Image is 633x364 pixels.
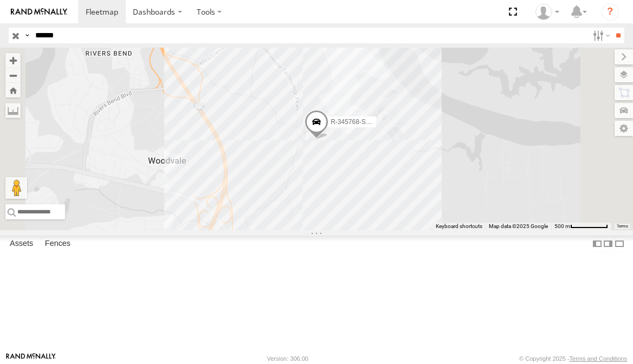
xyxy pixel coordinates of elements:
[23,28,31,43] label: Search Query
[267,355,308,362] div: Version: 306.00
[614,236,625,251] label: Hide Summary Table
[602,3,619,21] i: ?
[5,83,21,97] button: Zoom Home
[519,355,627,362] div: © Copyright 2025 -
[532,4,563,20] div: Laura Shifflett
[5,68,21,83] button: Zoom out
[551,223,611,230] button: Map Scale: 500 m per 66 pixels
[6,353,56,364] a: Visit our Website
[617,224,628,229] a: Terms (opens in new tab)
[603,236,613,251] label: Dock Summary Table to the Right
[5,53,21,68] button: Zoom in
[11,8,67,16] img: rand-logo.svg
[436,223,482,230] button: Keyboard shortcuts
[570,355,627,362] a: Terms and Conditions
[489,223,548,229] span: Map data ©2025 Google
[331,118,379,125] span: R-345768-Swing
[615,121,633,136] label: Map Settings
[592,236,603,251] label: Dock Summary Table to the Left
[5,177,27,199] button: Drag Pegman onto the map to open Street View
[5,103,21,118] label: Measure
[4,236,38,251] label: Assets
[554,223,570,229] span: 500 m
[589,28,612,43] label: Search Filter Options
[40,236,76,251] label: Fences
